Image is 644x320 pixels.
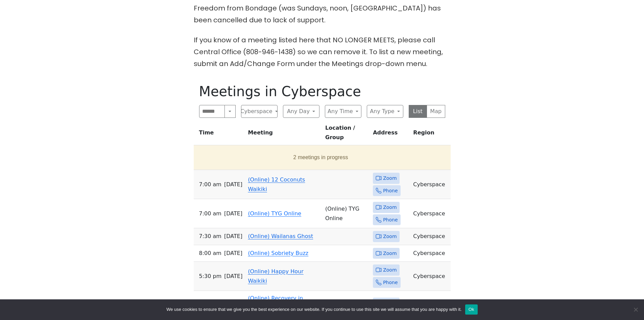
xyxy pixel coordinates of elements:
input: Search [199,105,225,118]
span: [DATE] [224,180,242,189]
span: Zoom [383,203,397,212]
p: If you know of a meeting listed here that NO LONGER MEETS, please call Central Office (808-946-14... [194,34,451,70]
button: Any Type [367,105,403,118]
button: 2 meetings in progress [196,148,445,167]
span: Zoom [383,249,397,258]
span: Zoom [383,174,397,183]
span: Zoom [383,232,397,241]
span: We use cookies to ensure that we give you the best experience on our website. If you continue to ... [166,306,461,313]
button: List [409,105,427,118]
span: Phone [383,278,398,287]
button: Any Time [325,105,361,118]
td: (Online) TYG Online [323,199,370,228]
a: (Online) TYG Online [248,210,301,217]
span: Zoom [383,266,397,274]
a: (Online) Recovery in [GEOGRAPHIC_DATA] [248,295,305,311]
span: [DATE] [224,232,242,241]
span: Phone [383,187,398,195]
span: 8:00 AM [199,249,221,258]
th: Meeting [245,123,323,145]
td: Cyberspace [410,262,450,291]
span: 9:00 PM [199,298,222,308]
td: Cyberspace [410,199,450,228]
a: (Online) Wailanas Ghost [248,233,313,239]
span: [DATE] [224,209,242,218]
td: Cyberspace [410,170,450,199]
button: Search [224,105,235,118]
button: Any Day [283,105,319,118]
a: (Online) Sobriety Buzz [248,250,308,256]
th: Address [370,123,410,145]
span: 5:30 PM [199,272,222,281]
td: Cyberspace [410,245,450,262]
a: (Online) Happy Hour Waikiki [248,268,303,284]
button: Cyberspace [241,105,278,118]
th: Region [410,123,450,145]
button: Ok [465,304,478,315]
td: Cyberspace [410,291,450,316]
th: Location / Group [323,123,370,145]
p: Freedom from Bondage (was Sundays, noon, [GEOGRAPHIC_DATA]) has been cancelled due to lack of sup... [194,2,451,26]
span: [DATE] [224,298,242,308]
td: Cyberspace [410,228,450,245]
th: Time [194,123,245,145]
button: Map [427,105,445,118]
a: (Online) 12 Coconuts Waikiki [248,176,305,192]
span: Phone [383,216,398,224]
span: [DATE] [224,249,242,258]
h1: Meetings in Cyberspace [199,83,445,100]
span: 7:30 AM [199,232,221,241]
span: 7:00 AM [199,209,221,218]
span: 7:00 AM [199,180,221,189]
span: No [632,306,639,313]
span: [DATE] [224,272,242,281]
